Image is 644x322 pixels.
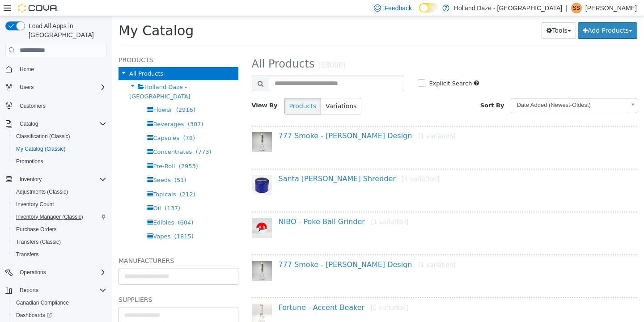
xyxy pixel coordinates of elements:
a: Santa [PERSON_NAME] Shredder[1 variation] [167,158,328,167]
small: (10000) [206,45,234,53]
button: Tools [430,6,464,23]
span: Operations [20,269,46,276]
button: Add Products [466,6,525,23]
button: Transfers [9,248,110,261]
span: Home [16,64,106,75]
button: Inventory Manager (Classic) [9,211,110,223]
small: [1 variation] [290,159,327,166]
a: NIBO - Poke Ball Grinder[1 variation] [167,201,297,210]
span: Home [20,66,34,73]
span: Catalog [16,119,106,129]
span: Vapes [41,217,59,224]
button: Inventory [16,174,45,185]
span: Classification (Classic) [16,133,70,140]
span: Canadian Compliance [16,299,69,306]
div: Shawn S [571,3,582,13]
button: Home [2,63,110,76]
span: (137) [53,189,68,195]
a: 777 Smoke - [PERSON_NAME] Design[1 variation] [167,244,344,253]
a: 777 Smoke - [PERSON_NAME] Design[1 variation] [167,115,344,124]
span: Transfers [13,249,106,260]
button: Purchase Orders [9,223,110,236]
a: Fortune - Accent Beaker[1 variation] [167,287,297,296]
button: Adjustments (Classic) [9,186,110,198]
span: Adjustments (Classic) [13,186,106,197]
h5: Products [7,38,127,49]
span: Topicals [41,175,64,182]
span: Customers [16,100,106,111]
small: [1 variation] [259,202,297,209]
img: 150 [140,116,160,136]
a: Transfers (Classic) [13,237,64,247]
button: Inventory [2,173,110,186]
label: Explicit Search [315,63,360,72]
img: Cova [18,4,58,13]
button: Transfers (Classic) [9,236,110,248]
span: (212) [68,175,84,182]
img: 150 [140,245,160,265]
h5: Suppliers [7,278,127,289]
button: Promotions [9,155,110,168]
span: My Catalog (Classic) [16,145,66,153]
span: (1815) [63,217,82,224]
span: (2916) [64,90,84,97]
span: Transfers [16,251,38,258]
span: (773) [84,132,100,139]
button: Users [2,81,110,93]
a: Customers [16,101,49,111]
a: Transfers [13,249,42,260]
span: Dashboards [13,310,106,321]
p: [PERSON_NAME] [585,3,637,13]
a: Classification (Classic) [13,131,74,142]
span: Dashboards [16,312,52,319]
span: Oil [41,189,49,195]
button: Operations [2,266,110,279]
span: (604) [66,203,81,210]
small: [1 variation] [306,116,344,123]
button: Classification (Classic) [9,130,110,143]
a: Inventory Count [13,199,58,210]
h5: Manufacturers [7,239,127,250]
button: Users [16,82,37,93]
span: Beverages [41,105,72,111]
button: Variations [209,82,250,98]
span: SS [573,3,580,13]
img: 150 [140,202,160,222]
span: Inventory Count [13,199,106,210]
button: Canadian Compliance [9,297,110,309]
span: Pre-Roll [41,147,63,153]
span: Catalog [20,120,38,127]
span: Concentrates [41,132,80,139]
span: Users [20,84,34,91]
span: Holland Daze - [GEOGRAPHIC_DATA] [17,68,79,83]
button: Catalog [16,119,42,129]
span: Promotions [13,156,106,167]
span: Adjustments (Classic) [16,188,68,195]
span: Edibles [41,203,62,210]
a: My Catalog (Classic) [13,144,69,154]
span: Transfers (Classic) [16,238,61,246]
p: Holland Daze - [GEOGRAPHIC_DATA] [454,3,562,13]
span: Inventory Count [16,201,54,208]
span: Sort By [369,86,393,93]
span: (2953) [67,147,86,153]
span: (307) [76,105,92,111]
button: Products [173,82,209,98]
input: Dark Mode [419,3,438,13]
span: Feedback [385,4,412,13]
small: [1 variation] [259,288,297,295]
span: Transfers (Classic) [13,237,106,247]
a: Dashboards [9,309,110,322]
span: View By [140,86,166,93]
button: Operations [16,267,50,278]
span: Operations [16,267,106,278]
span: Reports [16,285,106,296]
span: My Catalog [7,7,82,22]
img: 150 [140,159,160,179]
span: Customers [20,102,46,110]
img: 150 [140,288,160,308]
button: Customers [2,99,110,112]
span: Users [16,82,106,93]
span: Reports [20,287,38,294]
